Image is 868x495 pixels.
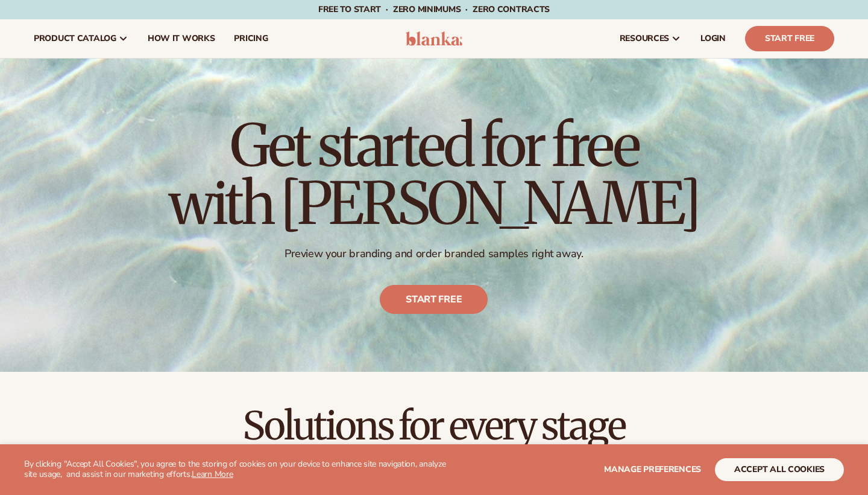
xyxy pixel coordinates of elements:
a: Start free [380,285,488,314]
h1: Get started for free with [PERSON_NAME] [169,117,699,232]
a: product catalog [24,19,138,58]
a: Learn More [192,468,233,480]
span: Free to start · ZERO minimums · ZERO contracts [318,4,550,15]
a: How It Works [138,19,225,58]
a: Start Free [745,26,834,51]
span: LOGIN [700,34,726,43]
img: logo [406,31,463,46]
span: resources [620,34,669,43]
span: pricing [234,34,268,43]
h2: Solutions for every stage [34,406,834,446]
p: Preview your branding and order branded samples right away. [169,247,699,261]
a: resources [610,19,691,58]
a: LOGIN [691,19,735,58]
button: Manage preferences [604,458,701,481]
button: accept all cookies [715,458,844,481]
span: Manage preferences [604,464,701,475]
a: pricing [224,19,277,58]
span: product catalog [34,34,116,43]
p: By clicking "Accept All Cookies", you agree to the storing of cookies on your device to enhance s... [24,459,453,480]
span: How It Works [148,34,215,43]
